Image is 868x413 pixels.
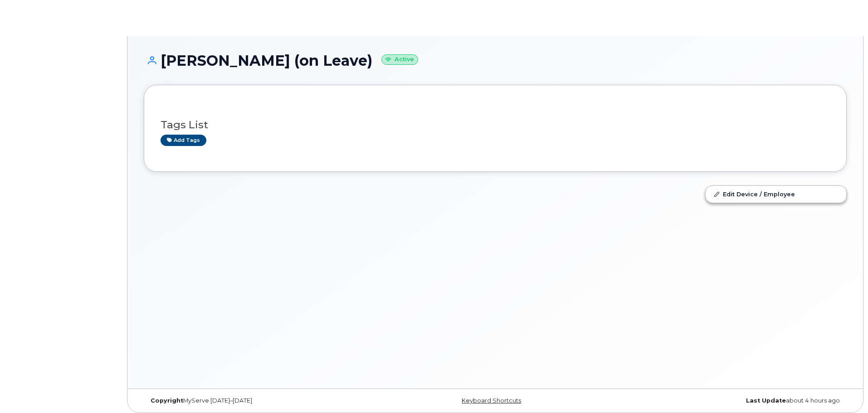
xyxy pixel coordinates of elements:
[612,397,847,404] div: about 4 hours ago
[462,397,521,404] a: Keyboard Shortcuts
[746,397,786,404] strong: Last Update
[706,186,846,202] a: Edit Device / Employee
[144,397,378,404] div: MyServe [DATE]–[DATE]
[161,119,830,131] h3: Tags List
[161,135,206,146] a: Add tags
[151,397,183,404] strong: Copyright
[144,53,847,68] h1: [PERSON_NAME] (on Leave)
[381,54,418,65] small: Active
